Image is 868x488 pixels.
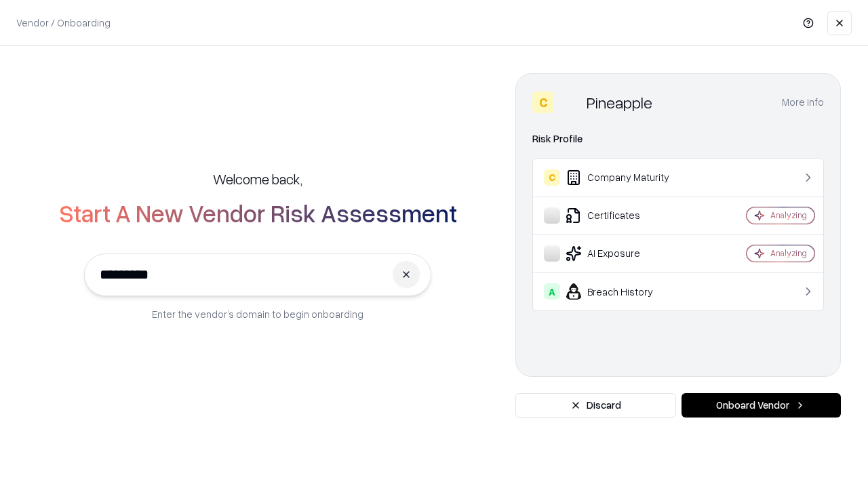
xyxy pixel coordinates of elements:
button: More info [782,90,824,115]
div: Company Maturity [544,169,706,186]
div: Analyzing [770,209,807,221]
div: A [544,283,560,300]
p: Vendor / Onboarding [16,16,111,30]
h5: Welcome back, [213,169,302,188]
img: Pineapple [559,91,581,113]
div: Certificates [544,207,706,224]
div: C [532,91,554,113]
p: Enter the vendor’s domain to begin onboarding [152,307,363,321]
div: Pineapple [587,91,652,113]
div: AI Exposure [544,245,706,262]
button: Onboard Vendor [682,393,841,418]
div: Risk Profile [532,131,824,147]
button: Discard [515,393,676,418]
div: C [544,169,560,186]
h2: Start A New Vendor Risk Assessment [59,199,457,226]
div: Analyzing [770,247,807,259]
div: Breach History [544,283,706,300]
